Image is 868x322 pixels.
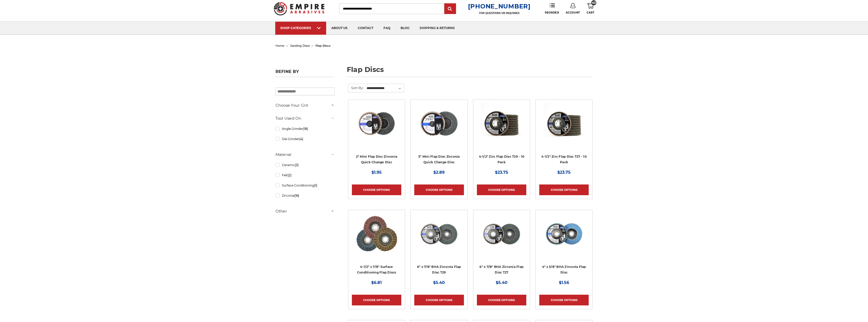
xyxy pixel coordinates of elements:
[468,11,531,15] p: FOR QUESTIONS OR INQUIRIES
[414,103,464,153] a: BHA 3" Quick Change 60 Grit Flap Disc for Fine Grinding and Finishing
[417,265,461,275] a: 6" x 7/8" BHA Zirconia Flap Disc T29
[557,170,571,175] span: $23.75
[433,280,445,285] span: $5.40
[395,22,415,35] a: blog
[541,155,587,164] a: 4-1/2" Zirc Flap Disc T27 - 10 Pack
[275,69,335,77] h5: Refine by
[495,170,508,175] span: $23.75
[356,214,397,254] img: Scotch brite flap discs
[348,84,364,92] label: Sort By:
[295,163,299,167] span: (3)
[352,214,401,263] a: Scotch brite flap discs
[545,3,559,14] a: Reorder
[545,11,559,14] span: Reorder
[275,102,335,108] h5: Choose Your Grit
[275,160,335,169] a: Ceramic
[353,22,378,35] a: contact
[479,265,523,275] a: 6" x 7/8" BHA Zirconia Flap Disc T27
[566,11,580,14] span: Account
[303,127,308,131] span: (18)
[539,214,589,263] a: 4-inch BHA Zirconia flap disc with 40 grit designed for aggressive metal sanding and grinding
[477,184,526,195] a: Choose Options
[347,66,593,77] h1: flap discs
[356,155,397,164] a: 2" Mini Flap Disc Zirconia Quick Change Disc
[477,214,526,263] a: Coarse 36 grit BHA Zirconia flap disc, 6-inch, flat T27 for aggressive material removal
[275,152,335,158] h5: Material
[542,265,586,275] a: 4" x 5/8" BHA Zirconia Flap Disc
[275,171,335,180] a: Felt
[544,214,584,254] img: 4-inch BHA Zirconia flap disc with 40 grit designed for aggressive metal sanding and grinding
[481,214,522,254] img: Coarse 36 grit BHA Zirconia flap disc, 6-inch, flat T27 for aggressive material removal
[352,295,401,305] a: Choose Options
[445,4,455,14] input: Submit
[314,183,317,187] span: (1)
[275,134,335,143] a: Die Grinder
[539,184,589,195] a: Choose Options
[275,208,335,214] h5: Other
[356,103,397,144] img: Black Hawk Abrasives 2-inch Zirconia Flap Disc with 60 Grit Zirconia for Smooth Finishing
[414,295,464,305] a: Choose Options
[433,170,445,175] span: $2.89
[559,280,569,285] span: $1.56
[352,184,401,195] a: Choose Options
[419,103,459,144] img: BHA 3" Quick Change 60 Grit Flap Disc for Fine Grinding and Finishing
[414,184,464,195] a: Choose Options
[294,194,299,197] span: (16)
[496,280,507,285] span: $5.40
[414,214,464,263] a: Black Hawk 6 inch T29 coarse flap discs, 36 grit for efficient material removal
[371,170,382,175] span: $1.95
[587,3,594,14] a: 40 Cart
[418,155,460,164] a: 3" Mini Flap Disc Zirconia Quick Change Disc
[477,295,526,305] a: Choose Options
[275,124,335,133] a: Angle Grinder
[539,295,589,305] a: Choose Options
[477,103,526,153] a: 4.5" Black Hawk Zirconia Flap Disc 10 Pack
[587,11,594,14] span: Cart
[419,214,459,254] img: Black Hawk 6 inch T29 coarse flap discs, 36 grit for efficient material removal
[326,22,353,35] a: about us
[299,137,303,141] span: (4)
[371,280,382,285] span: $6.81
[479,155,525,164] a: 4-1/2" Zirc Flap Disc T29 - 10 Pack
[352,103,401,153] a: Black Hawk Abrasives 2-inch Zirconia Flap Disc with 60 Grit Zirconia for Smooth Finishing
[481,103,522,144] img: 4.5" Black Hawk Zirconia Flap Disc 10 Pack
[275,115,335,121] h5: Tool Used On
[468,3,531,10] a: [PHONE_NUMBER]
[280,26,321,30] div: SHOP CATEGORIES
[366,84,404,92] select: Sort By:
[288,173,292,177] span: (2)
[539,103,589,153] a: Black Hawk 4-1/2" x 7/8" Flap Disc Type 27 - 10 Pack
[290,44,310,47] a: sanding discs
[357,265,396,275] a: 4-1/2" x 7/8" Surface Conditioning Flap Discs
[275,191,335,200] a: Zirconia
[544,103,584,144] img: Black Hawk 4-1/2" x 7/8" Flap Disc Type 27 - 10 Pack
[415,22,460,35] a: shipping & returns
[275,181,335,190] a: Surface Conditioning
[315,44,330,47] span: flap discs
[378,22,395,35] a: faq
[275,44,284,47] a: home
[591,0,596,5] span: 40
